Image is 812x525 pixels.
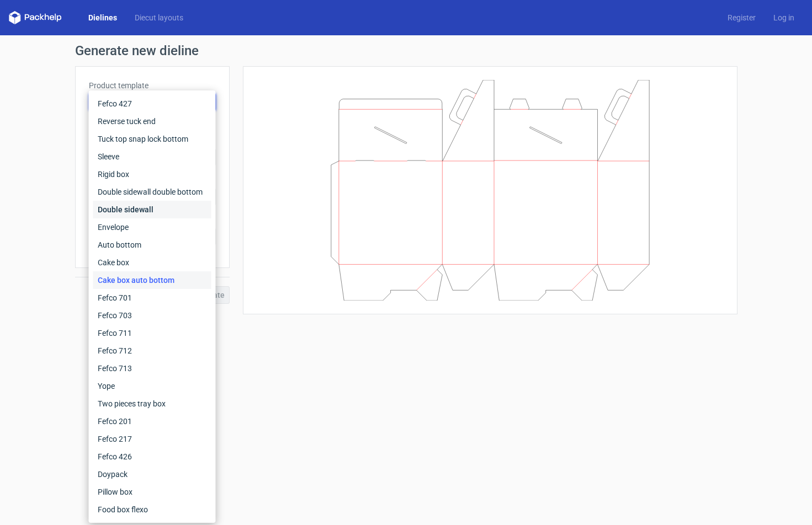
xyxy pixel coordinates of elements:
h1: Generate new dieline [75,44,737,57]
div: Double sidewall double bottom [93,183,211,201]
a: Diecut layouts [126,12,192,23]
div: Fefco 711 [93,324,211,342]
div: Tuck top snap lock bottom [93,130,211,148]
div: Fefco 703 [93,307,211,324]
div: Yope [93,377,211,395]
div: Fefco 701 [93,289,211,307]
div: Reverse tuck end [93,113,211,130]
div: Fefco 712 [93,342,211,360]
div: Auto bottom [93,236,211,254]
div: Fefco 201 [93,413,211,430]
div: Doypack [93,465,211,483]
a: Dielines [79,12,126,23]
div: Cake box auto bottom [93,271,211,289]
div: Rigid box [93,165,211,183]
label: Product template [89,80,216,91]
div: Two pieces tray box [93,395,211,413]
div: Fefco 713 [93,360,211,377]
div: Fefco 217 [93,430,211,448]
div: Pillow box [93,483,211,501]
div: Envelope [93,218,211,236]
div: Food box flexo [93,501,211,518]
a: Register [719,12,765,23]
a: Log in [765,12,803,23]
div: Sleeve [93,148,211,165]
div: Double sidewall [93,201,211,218]
div: Fefco 427 [93,95,211,113]
div: Cake box [93,254,211,271]
div: Fefco 426 [93,448,211,465]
